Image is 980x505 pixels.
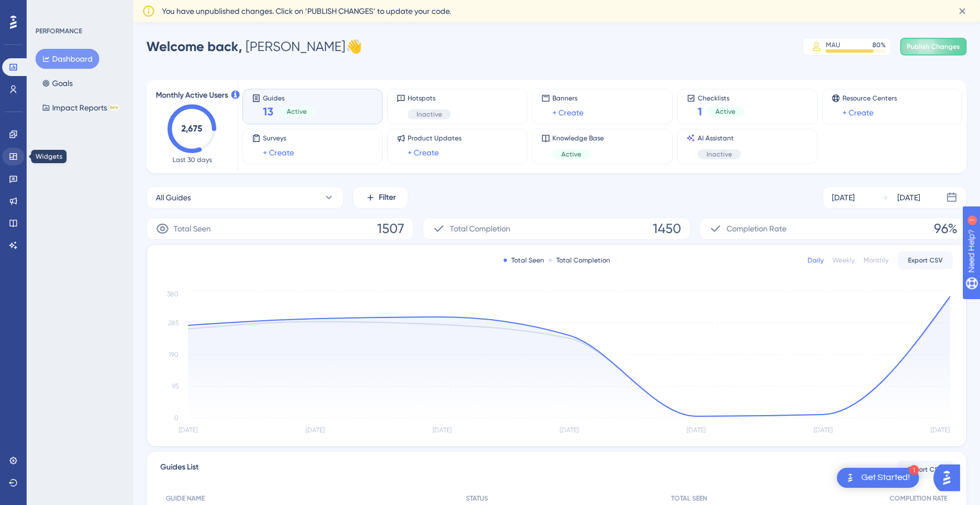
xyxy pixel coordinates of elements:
button: Publish Changes [900,38,967,55]
tspan: 0 [174,414,179,422]
div: PERFORMANCE [35,27,82,36]
span: Export CSV [908,256,943,265]
div: Daily [808,256,824,265]
button: Export CSV [897,461,953,478]
a: + Create [408,146,439,159]
span: Guides [263,94,316,102]
a: + Create [842,106,874,119]
span: GUIDE NAME [166,494,205,503]
img: launcher-image-alternative-text [844,471,857,484]
button: Impact ReportsBETA [35,98,126,118]
button: Filter [353,186,408,209]
span: Surveys [263,134,294,143]
span: 1 [698,104,702,119]
span: 13 [263,104,273,119]
span: Completion Rate [727,222,786,235]
span: STATUS [466,494,488,503]
span: Inactive [707,150,732,159]
span: Welcome back, [146,38,242,54]
span: COMPLETION RATE [890,494,947,503]
span: Inactive [417,110,442,119]
button: Dashboard [35,49,99,69]
tspan: [DATE] [687,426,705,434]
div: 1 [909,465,919,475]
span: Active [287,107,307,116]
div: Weekly [832,256,855,265]
a: + Create [552,106,583,119]
a: + Create [263,146,294,159]
span: You have unpublished changes. Click on ‘PUBLISH CHANGES’ to update your code. [162,4,451,18]
tspan: [DATE] [931,426,949,434]
tspan: [DATE] [560,426,578,434]
div: MAU [826,41,840,49]
span: Active [715,107,735,116]
button: Export CSV [897,251,953,269]
tspan: 190 [169,351,179,358]
button: Goals [35,73,79,93]
div: 80 % [872,41,886,49]
span: Banners [552,94,583,103]
span: Total Completion [450,222,510,235]
div: 1 [77,6,80,14]
span: Knowledge Base [552,134,604,143]
span: All Guides [156,191,191,204]
span: Resource Centers [842,94,897,103]
span: Active [561,150,581,159]
div: [DATE] [832,191,855,204]
span: Filter [379,191,396,204]
span: Need Help? [26,3,69,16]
div: Total Completion [549,256,610,265]
span: 1450 [653,220,681,238]
span: Hotspots [408,94,451,103]
tspan: [DATE] [814,426,832,434]
span: AI Assistant [698,134,741,143]
div: Monthly [864,256,888,265]
span: 96% [934,220,957,238]
div: Open Get Started! checklist, remaining modules: 1 [837,468,919,488]
span: Product Updates [408,134,461,143]
button: All Guides [146,186,344,209]
span: Export CSV [908,465,943,474]
tspan: [DATE] [433,426,451,434]
tspan: [DATE] [179,426,197,434]
tspan: 95 [172,382,179,390]
span: Publish Changes [907,42,960,51]
span: Guides List [160,461,199,478]
text: 2,675 [181,123,202,134]
iframe: UserGuiding AI Assistant Launcher [933,461,967,494]
tspan: [DATE] [306,426,324,434]
div: Get Started! [861,472,910,484]
span: 1507 [377,220,404,238]
div: Total Seen [504,256,544,265]
div: [DATE] [897,191,920,204]
div: BETA [109,105,119,110]
tspan: 285 [168,319,179,327]
span: Checklists [698,94,744,102]
tspan: 380 [167,290,179,298]
span: Monthly Active Users [156,89,228,102]
div: [PERSON_NAME] 👋 [146,38,362,55]
span: Last 30 days [172,155,212,164]
span: Total Seen [174,222,211,235]
span: TOTAL SEEN [671,494,707,503]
